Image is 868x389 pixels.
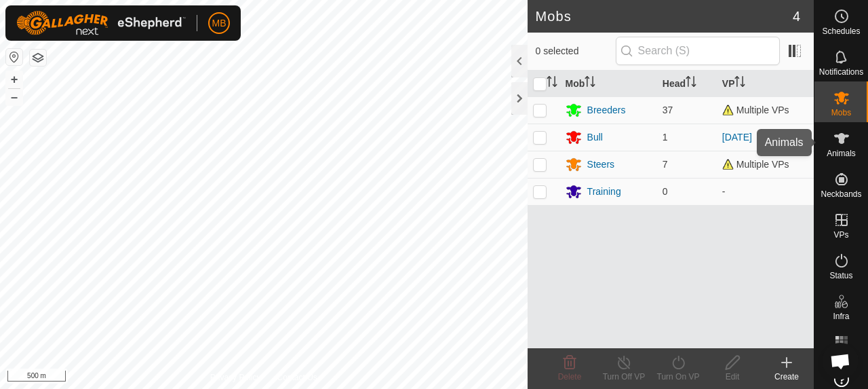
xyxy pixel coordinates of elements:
[831,109,851,117] span: Mobs
[734,78,745,89] p-sorticon: Activate to sort
[6,71,22,88] button: +
[210,371,261,384] a: Privacy Policy
[722,105,789,115] span: Multiple VPs
[663,159,668,170] span: 7
[829,272,852,280] span: Status
[587,158,614,172] div: Steers
[663,186,668,197] span: 0
[616,37,780,65] input: Search (S)
[212,16,226,31] span: MB
[536,44,616,58] span: 0 selected
[717,71,814,97] th: VP
[597,371,651,383] div: Turn Off VP
[722,132,752,143] a: [DATE]
[587,103,626,117] div: Breeders
[587,130,603,145] div: Bull
[585,78,595,89] p-sorticon: Activate to sort
[833,231,848,239] span: VPs
[827,149,856,158] span: Animals
[705,371,759,383] div: Edit
[686,78,696,89] p-sorticon: Activate to sort
[822,27,860,35] span: Schedules
[587,185,621,199] div: Training
[819,68,863,76] span: Notifications
[822,343,859,379] div: Open chat
[547,78,557,89] p-sorticon: Activate to sort
[722,159,789,170] span: Multiple VPs
[793,6,800,26] span: 4
[6,89,22,105] button: –
[560,71,657,97] th: Mob
[717,178,814,205] td: -
[759,371,814,383] div: Create
[6,49,22,65] button: Reset Map
[558,372,582,382] span: Delete
[833,312,849,320] span: Infra
[30,50,46,66] button: Map Layers
[536,8,793,24] h2: Mobs
[821,190,861,198] span: Neckbands
[825,353,858,361] span: Heatmap
[277,371,317,384] a: Contact Us
[657,71,717,97] th: Head
[663,105,673,115] span: 37
[663,132,668,143] span: 1
[16,11,186,35] img: Gallagher Logo
[651,371,705,383] div: Turn On VP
